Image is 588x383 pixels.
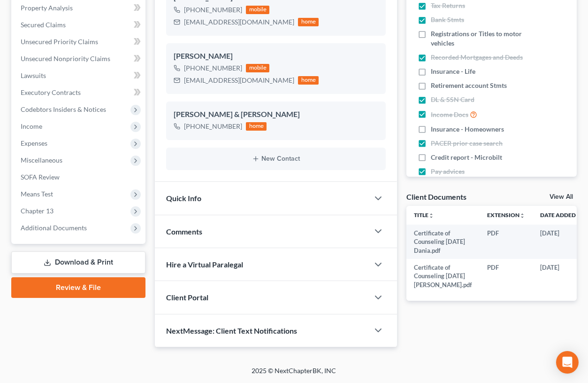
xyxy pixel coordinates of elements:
[21,173,60,181] span: SOFA Review
[166,260,243,269] span: Hire a Virtual Paralegal
[550,194,573,200] a: View All
[184,17,294,27] div: [EMAIL_ADDRESS][DOMAIN_NAME]
[13,50,145,67] a: Unsecured Nonpriority Claims
[431,110,468,119] span: Income Docs
[406,259,480,293] td: Certificate of Counseling [DATE] [PERSON_NAME].pdf
[21,224,87,232] span: Additional Documents
[519,213,525,219] i: unfold_more
[480,259,533,293] td: PDF
[298,76,319,85] div: home
[27,366,562,383] div: 2025 © NextChapterBK, INC
[21,71,46,79] span: Lawsuits
[246,122,267,131] div: home
[21,105,106,113] span: Codebtors Insiders & Notices
[556,351,579,374] div: Open Intercom Messenger
[21,38,98,46] span: Unsecured Priority Claims
[21,207,53,215] span: Chapter 13
[13,33,145,50] a: Unsecured Priority Claims
[431,139,503,148] span: PACER prior case search
[431,1,465,10] span: Tax Returns
[246,6,269,14] div: mobile
[166,293,208,302] span: Client Portal
[174,109,378,120] div: [PERSON_NAME] & [PERSON_NAME]
[166,227,202,236] span: Comments
[184,5,242,15] div: [PHONE_NUMBER]
[431,15,464,24] span: Bank Stmts
[13,67,145,84] a: Lawsuits
[184,122,242,131] div: [PHONE_NUMBER]
[540,211,582,219] a: Date Added expand_more
[174,51,378,62] div: [PERSON_NAME]
[174,155,378,163] button: New Contact
[414,211,434,219] a: Titleunfold_more
[13,169,145,186] a: SOFA Review
[431,53,523,62] span: Recorded Mortgages and Deeds
[166,326,297,335] span: NextMessage: Client Text Notifications
[21,190,53,198] span: Means Test
[11,251,145,274] a: Download & Print
[184,76,294,85] div: [EMAIL_ADDRESS][DOMAIN_NAME]
[166,194,201,203] span: Quick Info
[21,156,62,164] span: Miscellaneous
[246,64,269,72] div: mobile
[184,63,242,73] div: [PHONE_NUMBER]
[431,95,474,104] span: DL & SSN Card
[21,122,42,130] span: Income
[431,125,504,134] span: Insurance - Homeowners
[298,18,319,26] div: home
[13,84,145,101] a: Executory Contracts
[431,29,526,48] span: Registrations or Titles to motor vehicles
[21,139,47,147] span: Expenses
[21,4,73,12] span: Property Analysis
[431,81,507,90] span: Retirement account Stmts
[11,277,145,298] a: Review & File
[21,55,110,63] span: Unsecured Nonpriority Claims
[431,67,475,76] span: Insurance - Life
[487,211,525,219] a: Extensionunfold_more
[480,225,533,259] td: PDF
[428,213,434,219] i: unfold_more
[431,153,502,162] span: Credit report - Microbilt
[406,225,480,259] td: Certificate of Counseling [DATE] Dania.pdf
[21,88,81,96] span: Executory Contracts
[406,192,466,202] div: Client Documents
[431,167,465,176] span: Pay advices
[21,21,66,29] span: Secured Claims
[13,16,145,33] a: Secured Claims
